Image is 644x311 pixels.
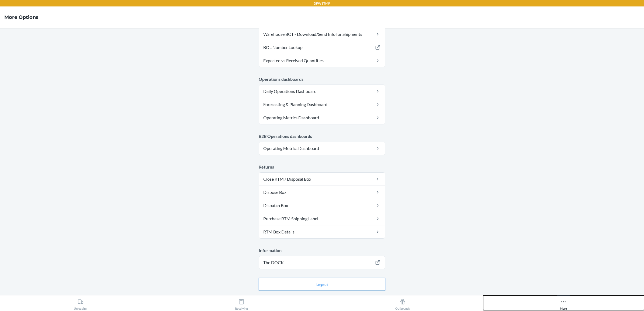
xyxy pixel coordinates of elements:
[259,164,385,170] p: Returns
[259,76,385,82] p: Operations dashboards
[322,295,483,310] button: Outbounds
[235,297,248,310] div: Receiving
[314,1,330,6] p: DFW1TMP
[259,98,385,111] a: Forecasting & Planning Dashboard
[259,41,385,54] a: BOL Number Lookup
[259,256,385,269] a: The DOCK
[259,111,385,124] a: Operating Metrics Dashboard
[74,297,87,310] div: Unloading
[560,297,567,310] div: More
[259,85,385,98] a: Daily Operations Dashboard
[161,295,322,310] button: Receiving
[259,225,385,238] a: RTM Box Details
[259,247,385,254] p: Information
[259,199,385,212] a: Dispatch Box
[259,142,385,155] a: Operating Metrics Dashboard
[4,14,39,21] h4: More Options
[259,54,385,67] a: Expected vs Received Quantities
[395,297,410,310] div: Outbounds
[259,133,385,139] p: B2B Operations dashboards
[259,186,385,199] a: Dispose Box
[259,212,385,225] a: Purchase RTM Shipping Label
[259,173,385,186] a: Close RTM / Disposal Box
[259,278,385,291] button: Logout
[259,28,385,41] a: Warehouse BOT - Download/Send Info for Shipments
